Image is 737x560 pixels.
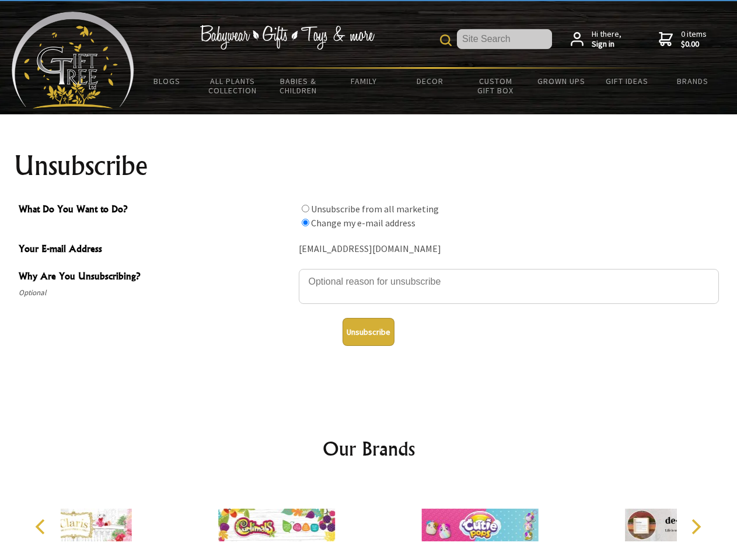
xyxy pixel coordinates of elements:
[681,39,707,50] strong: $0.00
[29,514,55,540] button: Previous
[457,29,552,49] input: Site Search
[660,69,726,93] a: Brands
[19,202,293,219] span: What Do You Want to Do?
[200,25,375,50] img: Babywear - Gifts - Toys & more
[19,269,293,286] span: Why Are You Unsubscribing?
[299,240,719,258] div: [EMAIL_ADDRESS][DOMAIN_NAME]
[19,286,293,300] span: Optional
[594,69,660,93] a: Gift Ideas
[571,29,621,50] a: Hi there,Sign in
[200,69,266,103] a: All Plants Collection
[12,12,134,108] img: Babyware - Gifts - Toys and more...
[681,29,707,50] span: 0 items
[23,435,714,463] h2: Our Brands
[343,318,394,346] button: Unsubscribe
[592,29,621,50] span: Hi there,
[311,217,415,229] label: Change my e-mail address
[14,152,724,180] h1: Unsubscribe
[299,269,719,304] textarea: Why Are You Unsubscribing?
[19,242,293,258] span: Your E-mail Address
[683,514,708,540] button: Next
[592,39,621,50] strong: Sign in
[311,203,439,215] label: Unsubscribe from all marketing
[440,34,452,46] img: product search
[463,69,529,103] a: Custom Gift Box
[302,205,309,212] input: What Do You Want to Do?
[331,69,397,93] a: Family
[302,219,309,226] input: What Do You Want to Do?
[397,69,463,93] a: Decor
[266,69,331,103] a: Babies & Children
[528,69,594,93] a: Grown Ups
[659,29,707,50] a: 0 items$0.00
[134,69,200,93] a: BLOGS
